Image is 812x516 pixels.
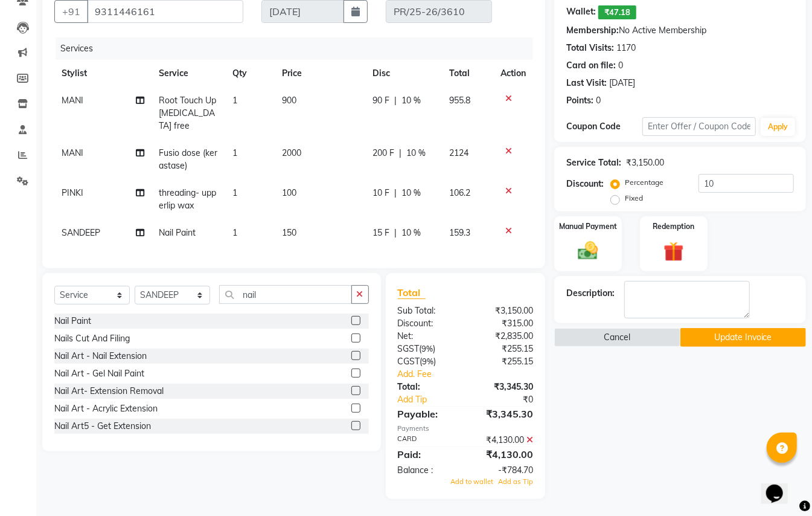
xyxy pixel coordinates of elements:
[566,24,619,37] div: Membership:
[54,385,164,398] div: Nail Art- Extension Removal
[465,317,542,330] div: ₹315.00
[159,187,216,211] span: threading- upperlip wax
[618,59,623,72] div: 0
[398,286,426,299] span: Total
[423,356,434,366] span: 9%
[233,227,238,238] span: 1
[54,332,130,345] div: Nails Cut And Filing
[219,285,352,304] input: Search or Scan
[389,407,465,421] div: Payable:
[449,227,470,238] span: 159.3
[559,221,617,232] label: Manual Payment
[389,434,465,447] div: CARD
[566,59,616,72] div: Card on file:
[625,193,643,204] label: Fixed
[498,477,533,486] span: Add as Tip
[642,117,756,136] input: Enter Offer / Coupon Code
[493,60,533,87] th: Action
[54,315,91,327] div: Nail Paint
[616,42,636,54] div: 1170
[465,305,542,317] div: ₹3,150.00
[449,95,470,106] span: 955.8
[282,227,296,238] span: 150
[554,328,680,347] button: Cancel
[401,227,421,239] span: 10 %
[465,464,542,477] div: -₹784.70
[62,187,83,198] span: PINKI
[465,355,542,368] div: ₹255.15
[406,147,426,160] span: 10 %
[372,227,389,239] span: 15 F
[54,420,151,433] div: Nail Art5 - Get Extension
[159,95,216,131] span: Root Touch Up [MEDICAL_DATA] free
[226,60,275,87] th: Qty
[465,343,542,355] div: ₹255.15
[233,95,238,106] span: 1
[389,447,465,462] div: Paid:
[449,147,468,158] span: 2124
[372,147,394,160] span: 200 F
[449,187,470,198] span: 106.2
[233,147,238,158] span: 1
[566,287,615,300] div: Description:
[566,42,614,54] div: Total Visits:
[389,393,479,406] a: Add Tip
[442,60,494,87] th: Total
[401,94,421,107] span: 10 %
[566,24,794,37] div: No Active Membership
[56,37,542,60] div: Services
[54,60,152,87] th: Stylist
[566,5,596,19] div: Wallet:
[389,355,465,368] div: ( )
[389,381,465,393] div: Total:
[761,118,795,136] button: Apply
[282,95,296,106] span: 900
[398,424,534,434] div: Payments
[389,343,465,355] div: ( )
[62,147,83,158] span: MANI
[394,227,397,239] span: |
[566,178,604,190] div: Discount:
[657,239,690,264] img: _gift.svg
[159,147,217,171] span: Fusio dose (kerastase)
[62,95,83,106] span: MANI
[398,356,420,367] span: CGST
[389,330,465,343] div: Net:
[465,330,542,343] div: ₹2,835.00
[233,187,238,198] span: 1
[54,402,158,415] div: Nail Art - Acrylic Extension
[465,407,542,421] div: ₹3,345.30
[566,77,607,89] div: Last Visit:
[399,147,401,160] span: |
[566,94,593,107] div: Points:
[394,94,397,107] span: |
[680,328,806,347] button: Update Invoice
[152,60,226,87] th: Service
[389,317,465,330] div: Discount:
[572,239,604,262] img: _cash.svg
[465,381,542,393] div: ₹3,345.30
[401,187,421,199] span: 10 %
[372,187,389,199] span: 10 F
[625,177,663,188] label: Percentage
[465,447,542,462] div: ₹4,130.00
[598,5,636,19] span: ₹47.18
[450,477,493,486] span: Add to wallet
[398,343,420,354] span: SGST
[54,367,144,380] div: Nail Art - Gel Nail Paint
[389,305,465,317] div: Sub Total:
[282,147,301,158] span: 2000
[282,187,296,198] span: 100
[422,344,433,353] span: 9%
[478,393,542,406] div: ₹0
[626,156,664,169] div: ₹3,150.00
[394,187,397,199] span: |
[566,120,642,133] div: Coupon Code
[159,227,196,238] span: Nail Paint
[465,434,542,447] div: ₹4,130.00
[389,368,543,381] a: Add. Fee
[761,468,800,504] iframe: chat widget
[372,94,389,107] span: 90 F
[389,464,465,477] div: Balance :
[275,60,365,87] th: Price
